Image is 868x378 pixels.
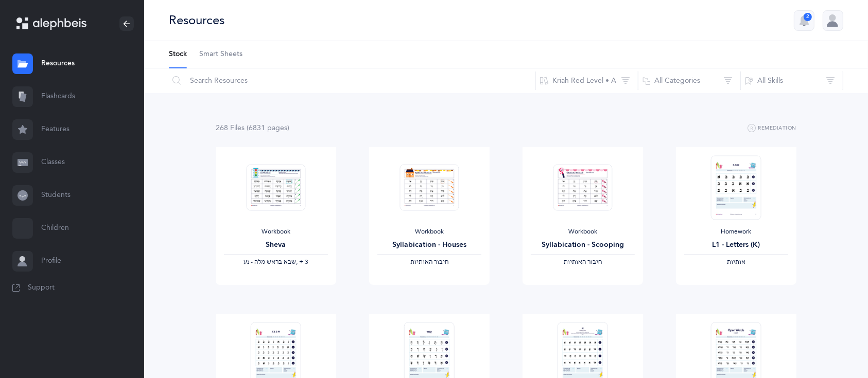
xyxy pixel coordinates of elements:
[284,124,287,132] span: s
[377,240,481,250] div: Syllabication - Houses
[740,68,843,93] button: All Skills
[727,258,745,265] span: ‫אותיות‬
[711,155,761,220] img: Homework_L1_Letters_R_EN_thumbnail_1731214661.png
[564,258,602,265] span: ‫חיבור האותיות‬
[244,258,296,265] span: ‫שבא בראש מלה - נע‬
[804,13,812,21] div: 2
[247,164,306,211] img: Sheva-Workbook-Red_EN_thumbnail_1754012358.png
[224,240,328,250] div: Sheva
[28,283,55,293] span: Support
[531,228,635,236] div: Workbook
[535,68,638,93] button: Kriah Red Level • A
[400,164,459,211] img: Syllabication-Workbook-Level-1-EN_Red_Houses_thumbnail_1741114032.png
[794,10,814,31] button: 2
[224,228,328,236] div: Workbook
[199,49,242,60] span: Smart Sheets
[169,12,224,29] div: Resources
[531,240,635,250] div: Syllabication - Scooping
[377,228,481,236] div: Workbook
[410,258,448,265] span: ‫חיבור האותיות‬
[224,258,328,266] div: ‪, + 3‬
[553,164,613,211] img: Syllabication-Workbook-Level-1-EN_Red_Scooping_thumbnail_1741114434.png
[247,124,289,132] span: (6831 page )
[216,124,245,132] span: 268 File
[638,68,741,93] button: All Categories
[684,240,788,250] div: L1 - Letters (K)
[684,228,788,236] div: Homework
[241,124,245,132] span: s
[168,68,536,93] input: Search Resources
[748,122,796,135] button: Remediation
